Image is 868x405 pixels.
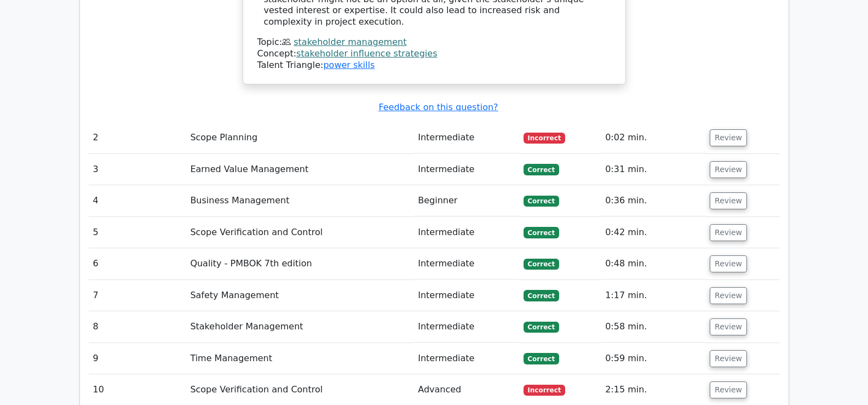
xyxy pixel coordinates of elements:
[710,161,747,178] button: Review
[186,122,413,153] td: Scope Planning
[710,129,747,146] button: Review
[524,259,559,270] span: Correct
[524,164,559,175] span: Correct
[710,192,747,209] button: Review
[524,196,559,207] span: Correct
[186,280,413,311] td: Safety Management
[601,343,705,374] td: 0:59 min.
[89,154,186,185] td: 3
[524,290,559,301] span: Correct
[413,185,519,216] td: Beginner
[378,102,498,112] a: Feedback on this question?
[710,224,747,241] button: Review
[413,154,519,185] td: Intermediate
[323,60,375,70] a: power skills
[89,122,186,153] td: 2
[601,217,705,248] td: 0:42 min.
[601,122,705,153] td: 0:02 min.
[294,37,406,47] a: stakeholder management
[413,217,519,248] td: Intermediate
[601,280,705,311] td: 1:17 min.
[186,248,413,279] td: Quality - PMBOK 7th edition
[601,248,705,279] td: 0:48 min.
[601,311,705,343] td: 0:58 min.
[601,154,705,185] td: 0:31 min.
[186,154,413,185] td: Earned Value Management
[89,343,186,374] td: 9
[710,255,747,272] button: Review
[524,133,566,144] span: Incorrect
[296,48,437,59] a: stakeholder influence strategies
[413,122,519,153] td: Intermediate
[257,37,611,48] div: Topic:
[710,318,747,335] button: Review
[601,185,705,216] td: 0:36 min.
[710,381,747,398] button: Review
[524,322,559,333] span: Correct
[413,343,519,374] td: Intermediate
[710,350,747,367] button: Review
[89,311,186,343] td: 8
[413,280,519,311] td: Intermediate
[89,185,186,216] td: 4
[413,311,519,343] td: Intermediate
[524,353,559,364] span: Correct
[257,48,611,60] div: Concept:
[257,37,611,71] div: Talent Triangle:
[186,343,413,374] td: Time Management
[186,311,413,343] td: Stakeholder Management
[413,248,519,279] td: Intermediate
[710,287,747,304] button: Review
[524,385,566,396] span: Incorrect
[524,227,559,238] span: Correct
[89,217,186,248] td: 5
[186,217,413,248] td: Scope Verification and Control
[186,185,413,216] td: Business Management
[89,248,186,279] td: 6
[89,280,186,311] td: 7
